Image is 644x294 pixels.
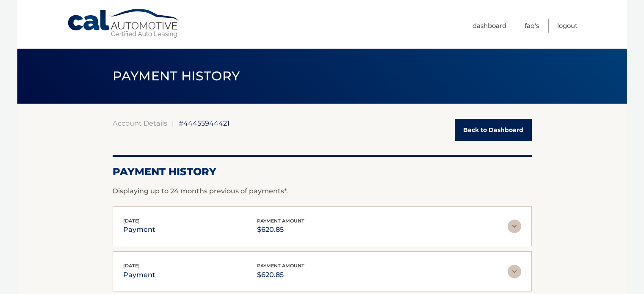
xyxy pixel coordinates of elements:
[557,19,578,33] a: Logout
[508,220,521,233] img: accordion-rest.svg
[113,119,167,127] a: Account Details
[257,224,304,236] p: $620.85
[525,19,539,33] a: FAQ's
[67,8,181,38] a: Cal Automotive
[257,263,304,269] span: payment amount
[113,165,532,178] h2: Payment History
[113,186,532,196] p: Displaying up to 24 months previous of payments*.
[508,265,521,278] img: accordion-rest.svg
[257,269,304,281] p: $620.85
[123,269,155,281] p: payment
[123,263,140,269] span: [DATE]
[257,218,304,224] span: payment amount
[179,119,229,127] span: #44455944421
[123,218,140,224] span: [DATE]
[113,68,240,84] span: PAYMENT HISTORY
[172,119,174,127] span: |
[123,224,155,236] p: payment
[455,119,532,141] a: Back to Dashboard
[473,19,506,33] a: Dashboard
